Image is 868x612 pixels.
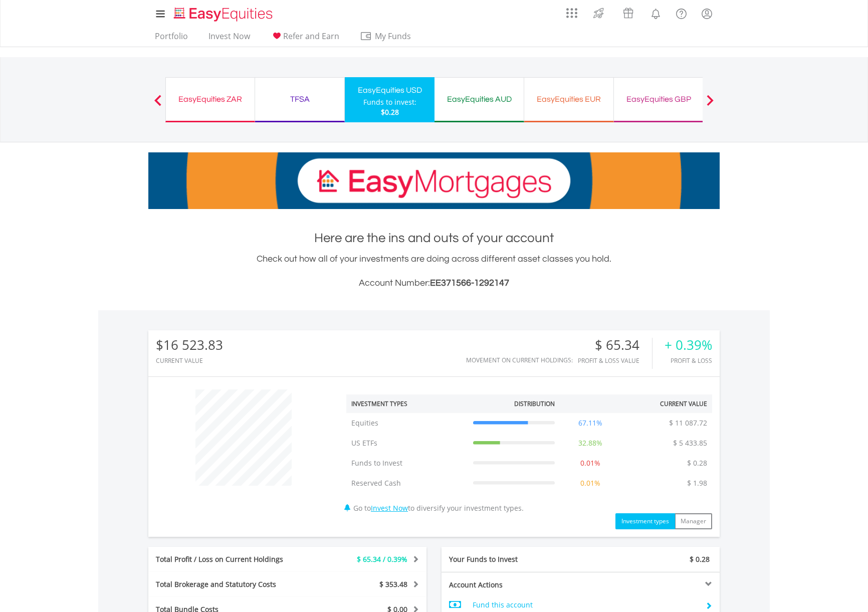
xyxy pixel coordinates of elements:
td: 67.11% [560,413,621,433]
a: My Profile [694,3,720,25]
a: Notifications [643,3,669,23]
span: $0.28 [381,107,399,117]
span: $ 353.48 [379,579,407,589]
a: AppsGrid [560,3,584,19]
td: $ 11 087.72 [664,413,712,433]
button: Previous [148,100,168,110]
div: EasyEquities AUD [441,92,518,106]
span: EE371566-1292147 [430,278,509,288]
div: Profit & Loss Value [578,357,652,364]
div: Distribution [514,399,555,408]
td: 0.01% [560,473,621,493]
div: $16 523.83 [156,338,223,352]
td: Equities [346,413,468,433]
div: Your Funds to Invest [442,554,581,564]
div: Go to to diversify your investment types. [339,384,720,529]
button: Next [700,100,720,110]
img: thrive-v2.svg [590,5,607,21]
a: Invest Now [371,503,408,513]
div: EasyEquities GBP [620,92,697,106]
div: TFSA [261,92,338,106]
div: Movement on Current Holdings: [466,357,573,363]
div: EasyEquities EUR [530,92,607,106]
img: vouchers-v2.svg [620,5,636,21]
h3: Account Number: [148,276,720,290]
th: Investment Types [346,394,468,413]
div: $ 65.34 [578,338,652,352]
td: $ 0.28 [682,453,712,473]
div: CURRENT VALUE [156,357,223,364]
td: $ 1.98 [682,473,712,493]
a: Home page [170,3,277,23]
td: US ETFs [346,433,468,453]
span: My Funds [360,30,425,43]
div: Funds to invest: [363,97,416,107]
button: Manager [675,513,712,529]
td: Reserved Cash [346,473,468,493]
td: $ 5 433.85 [668,433,712,453]
span: $ 0.28 [690,554,710,564]
a: Vouchers [613,3,643,21]
div: Check out how all of your investments are doing across different asset classes you hold. [148,252,720,290]
img: grid-menu-icon.svg [566,8,577,19]
span: Refer and Earn [283,31,339,42]
div: Total Brokerage and Statutory Costs [148,579,311,589]
a: Invest Now [204,31,254,47]
th: Current Value [620,394,712,413]
h1: Here are the ins and outs of your account [148,229,720,247]
span: $ 65.34 / 0.39% [357,554,407,564]
div: Total Profit / Loss on Current Holdings [148,554,311,564]
a: Refer and Earn [267,31,343,47]
button: Investment types [615,513,675,529]
div: + 0.39% [665,338,712,352]
div: Profit & Loss [665,357,712,364]
td: Funds to Invest [346,453,468,473]
a: Portfolio [151,31,192,47]
div: EasyEquities USD [351,83,428,97]
td: 32.88% [560,433,621,453]
img: EasyMortage Promotion Banner [148,152,720,209]
div: EasyEquities ZAR [172,92,249,106]
img: EasyEquities_Logo.png [172,6,277,23]
div: Account Actions [442,580,581,590]
a: FAQ's and Support [669,3,694,23]
td: 0.01% [560,453,621,473]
